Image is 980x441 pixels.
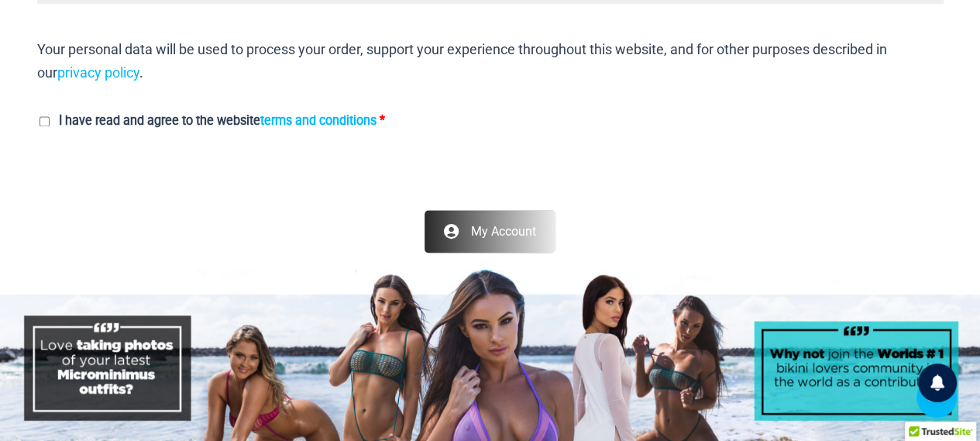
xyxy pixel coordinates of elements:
[425,210,555,253] a: My Account
[37,136,944,171] iframe: PayPal-paypal
[40,116,50,126] input: I have read and agree to the websiteterms and conditions *
[57,64,139,81] a: privacy policy
[260,113,377,128] a: terms and conditions
[37,38,944,84] p: Your personal data will be used to process your order, support your experience throughout this we...
[59,113,377,128] span: I have read and agree to the website
[380,113,385,128] abbr: required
